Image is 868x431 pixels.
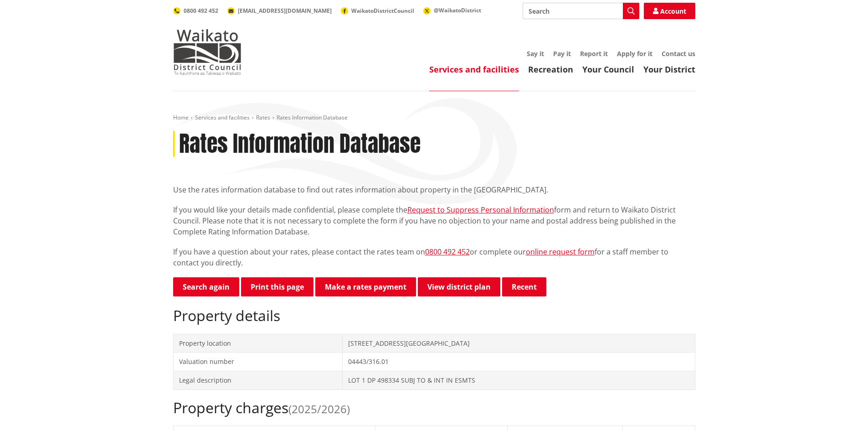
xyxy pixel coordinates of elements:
[173,246,695,268] p: If you have a question about your rates, please contact the rates team on or complete our for a s...
[241,277,313,296] button: Print this page
[173,353,342,371] td: Valuation number
[617,49,652,58] a: Apply for it
[173,307,695,324] h2: Property details
[407,205,554,215] a: Request to Suppress Personal Information
[173,334,342,353] td: Property location
[342,334,695,353] td: [STREET_ADDRESS][GEOGRAPHIC_DATA]
[179,131,421,157] h1: Rates Information Database
[434,6,481,14] span: @WaikatoDistrict
[418,277,500,296] a: View district plan
[523,3,639,19] input: Search input
[256,114,270,121] a: Rates
[580,49,608,58] a: Report it
[315,277,416,296] a: Make a rates payment
[526,247,595,257] a: online request form
[662,49,695,58] a: Contact us
[184,7,218,15] span: 0800 492 452
[643,64,695,75] a: Your District
[173,184,695,195] p: Use the rates information database to find out rates information about property in the [GEOGRAPHI...
[227,7,332,15] a: [EMAIL_ADDRESS][DOMAIN_NAME]
[173,29,241,75] img: Waikato District Council - Te Kaunihera aa Takiwaa o Waikato
[173,7,218,15] a: 0800 492 452
[644,3,695,19] a: Account
[429,64,519,75] a: Services and facilities
[423,6,481,14] a: @WaikatoDistrict
[173,114,189,121] a: Home
[341,7,414,15] a: WaikatoDistrictCouncil
[238,7,332,15] span: [EMAIL_ADDRESS][DOMAIN_NAME]
[288,401,350,416] span: (2025/2026)
[425,247,470,257] a: 0800 492 452
[342,353,695,371] td: 04443/316.01
[553,49,571,58] a: Pay it
[528,64,573,75] a: Recreation
[173,204,695,237] p: If you would like your details made confidential, please complete the form and return to Waikato ...
[582,64,634,75] a: Your Council
[277,114,348,121] span: Rates Information Database
[351,7,414,15] span: WaikatoDistrictCouncil
[173,371,342,389] td: Legal description
[502,277,546,296] button: Recent
[527,49,544,58] a: Say it
[195,114,250,121] a: Services and facilities
[342,371,695,389] td: LOT 1 DP 498334 SUBJ TO & INT IN ESMTS
[173,277,239,296] a: Search again
[173,114,695,122] nav: breadcrumb
[173,399,695,416] h2: Property charges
